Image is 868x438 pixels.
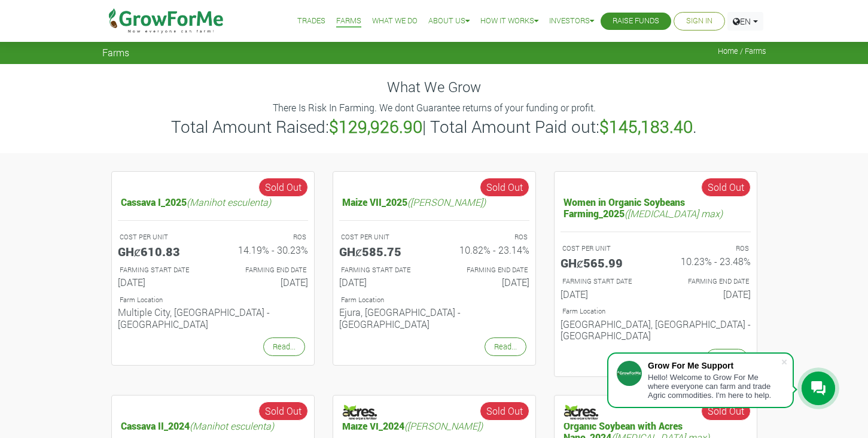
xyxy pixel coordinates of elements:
[480,178,529,197] span: Sold Out
[562,276,645,287] p: FARMING START DATE
[329,115,422,138] b: $129,926.90
[104,101,765,115] p: There Is Risk In Farming. We dont Guarantee returns of your funding or profit.
[341,295,528,305] p: Location of Farm
[648,361,781,370] div: Grow For Me Support
[372,15,418,28] a: What We Do
[336,15,361,28] a: Farms
[258,178,308,197] span: Sold Out
[102,78,766,96] h4: What We Grow
[190,419,274,432] i: (Manihot esculenta)
[339,193,529,211] h5: Maize VII_2025
[297,15,325,28] a: Trades
[339,276,425,288] h6: [DATE]
[613,15,659,28] a: Raise Funds
[718,47,766,56] span: Home / Farms
[480,15,538,28] a: How it Works
[562,403,601,421] img: Acres Nano
[428,15,470,28] a: About Us
[187,196,271,208] i: (Manihot esculenta)
[561,193,751,222] h5: Women in Organic Soybeans Farming_2025
[485,337,526,356] a: Read...
[339,417,529,434] h5: Maize VI_2024
[339,306,529,329] h6: Ejura, [GEOGRAPHIC_DATA] - [GEOGRAPHIC_DATA]
[118,306,308,329] h6: Multiple City, [GEOGRAPHIC_DATA] - [GEOGRAPHIC_DATA]
[339,244,425,258] h5: GHȼ585.75
[445,265,528,275] p: FARMING END DATE
[665,288,751,300] h6: [DATE]
[480,401,529,421] span: Sold Out
[404,419,483,432] i: ([PERSON_NAME])
[263,337,305,356] a: Read...
[118,276,204,288] h6: [DATE]
[445,232,528,242] p: ROS
[224,232,306,242] p: ROS
[562,244,645,254] p: COST PER UNIT
[120,232,202,242] p: COST PER UNIT
[120,295,306,305] p: Location of Farm
[561,288,647,300] h6: [DATE]
[341,265,424,275] p: FARMING START DATE
[666,244,749,254] p: ROS
[102,47,129,58] span: Farms
[258,401,308,421] span: Sold Out
[625,207,723,220] i: ([MEDICAL_DATA] max)
[561,255,647,270] h5: GHȼ565.99
[701,178,751,197] span: Sold Out
[648,373,781,400] div: Hello! Welcome to Grow For Me where everyone can farm and trade Agric commodities. I'm here to help.
[686,15,712,28] a: Sign In
[222,276,308,288] h6: [DATE]
[443,244,529,255] h6: 10.82% - 23.14%
[549,15,594,28] a: Investors
[706,349,748,367] a: Read...
[727,12,763,31] a: EN
[443,276,529,288] h6: [DATE]
[118,417,308,434] h5: Cassava II_2024
[104,117,765,137] h3: Total Amount Raised: | Total Amount Paid out: .
[118,193,308,211] h5: Cassava I_2025
[562,306,749,317] p: Location of Farm
[118,244,204,258] h5: GHȼ610.83
[222,244,308,255] h6: 14.19% - 30.23%
[341,232,424,242] p: COST PER UNIT
[599,115,693,138] b: $145,183.40
[561,318,751,341] h6: [GEOGRAPHIC_DATA], [GEOGRAPHIC_DATA] - [GEOGRAPHIC_DATA]
[341,403,379,421] img: Acres Nano
[701,401,751,421] span: Sold Out
[224,265,306,275] p: FARMING END DATE
[120,265,202,275] p: FARMING START DATE
[407,196,486,208] i: ([PERSON_NAME])
[665,255,751,267] h6: 10.23% - 23.48%
[666,276,749,287] p: FARMING END DATE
